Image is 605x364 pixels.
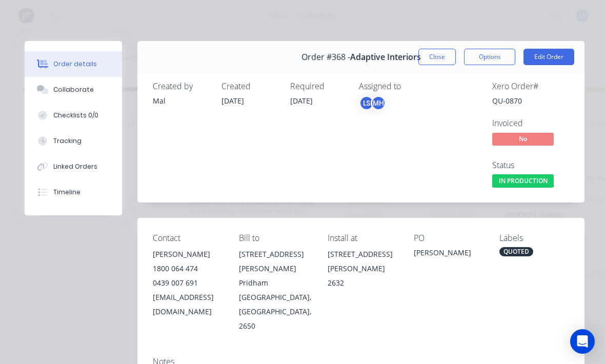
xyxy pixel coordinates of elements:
[153,247,223,261] div: [PERSON_NAME]
[492,133,554,146] span: No
[414,247,483,261] div: [PERSON_NAME]
[25,154,122,179] button: Linked Orders
[301,52,350,62] span: Order #368 -
[350,52,421,62] span: Adaptive Interiors
[239,290,311,333] div: [GEOGRAPHIC_DATA], [GEOGRAPHIC_DATA], 2650
[290,82,347,91] div: Required
[418,49,456,65] button: Close
[464,49,515,65] button: Options
[499,247,533,256] div: QUOTED
[570,329,595,354] div: Open Intercom Messenger
[53,59,97,69] div: Order details
[53,85,94,94] div: Collaborate
[328,247,397,290] div: [STREET_ADDRESS][PERSON_NAME]2632
[153,247,223,319] div: [PERSON_NAME]1800 064 4740439 007 691[EMAIL_ADDRESS][DOMAIN_NAME]
[53,162,97,171] div: Linked Orders
[523,49,574,65] button: Edit Order
[328,276,397,290] div: 2632
[492,174,554,187] span: IN PRODUCTION
[414,233,483,243] div: PO
[492,160,569,170] div: Status
[153,290,223,319] div: [EMAIL_ADDRESS][DOMAIN_NAME]
[239,247,311,290] div: [STREET_ADDRESS][PERSON_NAME] Pridham
[53,188,80,197] div: Timeline
[492,82,569,91] div: Xero Order #
[153,95,209,106] div: Mal
[221,96,244,106] span: [DATE]
[153,261,223,276] div: 1800 064 474
[25,77,122,103] button: Collaborate
[53,136,82,146] div: Tracking
[25,103,122,128] button: Checklists 0/0
[492,95,569,106] div: QU-0870
[359,95,374,111] div: LS
[359,82,461,91] div: Assigned to
[492,174,554,190] button: IN PRODUCTION
[239,247,311,333] div: [STREET_ADDRESS][PERSON_NAME] Pridham[GEOGRAPHIC_DATA], [GEOGRAPHIC_DATA], 2650
[221,82,278,91] div: Created
[499,233,569,243] div: Labels
[153,276,223,290] div: 0439 007 691
[290,96,313,106] span: [DATE]
[53,111,98,120] div: Checklists 0/0
[492,118,569,128] div: Invoiced
[25,51,122,77] button: Order details
[371,95,386,111] div: MH
[25,128,122,154] button: Tracking
[328,247,397,276] div: [STREET_ADDRESS][PERSON_NAME]
[153,233,223,243] div: Contact
[328,233,397,243] div: Install at
[25,179,122,205] button: Timeline
[153,82,209,91] div: Created by
[239,233,311,243] div: Bill to
[359,95,386,111] button: LSMH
